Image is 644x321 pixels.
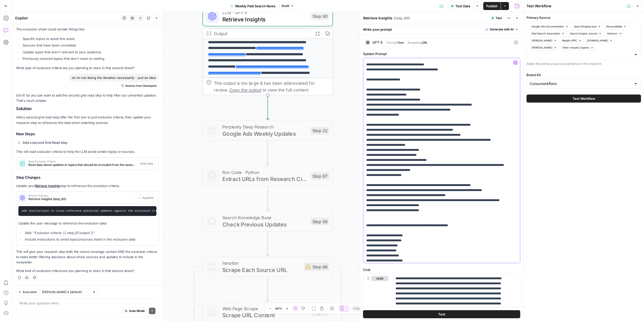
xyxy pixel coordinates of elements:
[42,290,90,295] input: Claude Sonnet 4 (default)
[387,41,397,44] span: Format
[275,306,282,310] span: 167%
[28,163,136,167] span: Read data about updates or topics that should be excluded from the newsletter
[560,37,584,43] button: Reddit r/PPC
[363,51,520,56] label: System Prompt
[15,16,119,21] div: Copilot
[21,36,159,41] li: Specific topics to avoid this week
[404,40,408,45] span: |
[222,305,307,312] span: Web Page Scrape
[214,30,310,37] div: Output
[282,4,289,8] span: Draft
[490,27,514,32] span: Generate with AI
[126,84,157,88] span: Restore from Checkpoint
[69,74,159,82] div: oh im not doing the iteration necessarily - just an idea
[529,30,567,36] button: Paid Search Association
[18,221,156,226] p: Update the user message to reference the exclusion data:
[203,211,333,232] div: Search Knowledge BaseCheck Previous UpdatesStep 58
[21,56,159,61] li: Previously covered topics that don't need re-visiting
[483,26,520,33] button: Generate with AI
[23,141,67,145] strong: Add a second Grid Read step
[266,141,269,165] g: Edge from step_22 to step_67
[129,309,145,313] span: Auto Mode
[203,166,333,186] div: Run Code · PythonExtract URLs from Research CitationsStep 67
[353,306,361,311] span: Copy
[28,160,136,163] span: Read Exclusion Criteria
[16,93,159,103] p: Got it! So you just want to add the second grid read step to help filter out unwanted updates. Th...
[486,4,498,9] span: Publish
[266,232,269,256] g: Edge from step_58 to step_68
[222,214,307,221] span: Search Knowledge Base
[527,61,641,66] p: Select the primary sources to prioritize in the research
[222,123,307,130] span: Perplexity Deep Research
[363,16,392,21] textarea: Retrieve Insights
[397,41,404,44] span: Text
[448,2,473,10] button: Test Data
[573,96,595,101] span: Test Workflow
[21,50,159,55] li: Update types that aren't relevant to your audience
[311,13,329,20] div: Step 90
[222,220,307,228] span: Check Previous Updates
[24,230,156,235] li: Add: "Exclusion criteria: {{ step_97.output }}"
[311,308,329,316] div: Step 69
[529,23,571,29] button: Google Ads Documentation
[266,186,269,210] g: Edge from step_67 to step_58
[572,23,603,29] button: SearchEngineLand
[408,41,422,44] span: Streaming
[222,9,307,16] span: LLM · GPT-5
[16,149,159,154] p: This will read exclusion criteria to help the LLM avoid certain topics or sources.
[16,27,159,32] p: The exclusion sheet could contain things like:
[23,290,37,294] span: Execution
[532,45,552,50] span: [PERSON_NAME]
[222,169,307,176] span: Run Code · Python
[222,260,301,266] span: Iteration
[222,311,307,319] span: Scrape URL Content
[35,184,60,188] a: Retrieve Insights
[266,96,269,120] g: Edge from step_90 to step_22
[222,15,307,23] span: Retrieve Insights
[530,81,632,86] input: ConsumerAffairs
[16,131,159,137] h3: New Steps
[122,308,147,314] button: Auto Mode
[363,267,520,272] label: Chat
[16,249,159,265] p: This will give your research step both the recent coverage context AND the exclusion criteria to ...
[363,310,520,318] button: Test
[562,38,577,42] span: Reddit r/PPC
[438,311,445,316] span: Test
[16,183,159,189] p: Update your step to reference the exclusion criteria:
[16,268,159,273] p: What kind of exclusion criteria are you planning to store in that second sheet?
[371,276,388,281] button: user
[24,237,156,242] li: Include instructions to avoid topics/sources listed in the exclusion data
[311,172,329,180] div: Step 67
[532,24,564,28] span: Google Ads Documentation
[203,257,333,277] div: IterationScrape Each Source URLStep 68
[16,289,39,295] button: Execution
[214,80,329,93] div: This output is too large & has been abbreviated for review. to view the full content.
[304,263,329,271] div: Step 68
[483,2,501,10] button: Publish
[532,31,560,35] span: Paid Search Association
[606,24,622,28] span: Seroundtable
[311,127,329,134] div: Step 22
[587,38,608,42] span: [DOMAIN_NAME]
[222,265,301,274] span: Scrape Each Source URL
[119,83,159,89] button: Restore from Checkpoint
[222,175,307,183] span: Extract URLs from Research Citations
[585,37,615,43] button: [DOMAIN_NAME]
[136,195,155,201] button: Applied
[422,41,427,44] span: ON
[604,23,629,29] button: Seroundtable
[372,41,383,44] div: GPT-5
[532,38,552,42] span: [PERSON_NAME]
[142,196,153,200] span: Applied
[311,218,329,225] div: Step 58
[16,115,159,125] p: Add a second grid read step after the first one to pull exclusion criteria, then update your rese...
[227,2,278,10] button: Weekly Paid Search News
[527,15,641,20] label: Primary Source
[222,129,307,138] span: Google Ads Weekly Updates
[574,24,596,28] span: SearchEngineLand
[279,3,296,9] button: Draft
[455,4,470,9] span: Test Data
[489,15,504,21] button: Test
[385,40,387,45] span: |
[560,44,596,51] button: Other Industry Experts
